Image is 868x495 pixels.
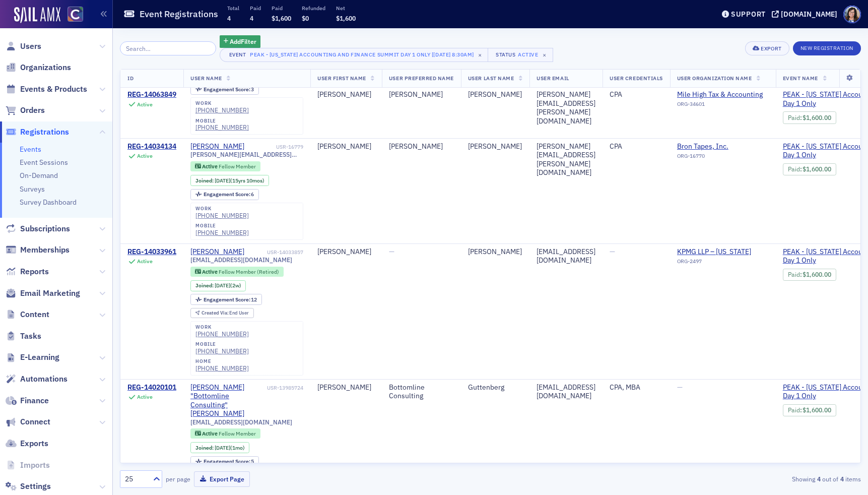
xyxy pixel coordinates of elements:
[677,258,769,268] div: ORG-2497
[204,86,251,93] span: Engagement Score :
[610,91,662,100] div: CPA
[803,114,831,121] span: $1,600.00
[250,14,253,22] span: 4
[815,474,822,483] strong: 4
[190,151,303,158] span: [PERSON_NAME][EMAIL_ADDRESS][PERSON_NAME][DOMAIN_NAME]
[389,383,454,401] div: Bottomline Consulting
[190,383,265,418] a: [PERSON_NAME] "Bottomline Consulting" [PERSON_NAME]
[6,352,59,363] a: E-Learning
[215,282,230,289] span: [DATE]
[190,267,284,277] div: Active: Active: Fellow Member (Retired)
[195,324,249,330] div: work
[195,123,249,131] div: [PHONE_NUMBER]
[6,62,71,73] a: Organizations
[6,309,49,320] a: Content
[783,112,836,124] div: Paid: 7 - $160000
[195,229,249,236] a: [PHONE_NUMBER]
[190,256,292,264] span: [EMAIL_ADDRESS][DOMAIN_NAME]
[476,50,485,59] span: ×
[219,268,279,275] span: Fellow Member (Retired)
[6,288,80,299] a: Email Marketing
[272,14,291,22] span: $1,600
[195,212,249,219] a: [PHONE_NUMBER]
[677,142,769,151] a: Bron Tapes, Inc.
[190,189,259,200] div: Engagement Score: 6
[190,456,259,467] div: Engagement Score: 5
[317,383,375,392] div: [PERSON_NAME]
[195,118,249,124] div: mobile
[838,474,845,483] strong: 4
[677,75,752,82] span: User Organization Name
[204,297,257,302] div: 12
[6,395,49,406] a: Finance
[202,311,249,316] div: End User
[20,352,59,363] span: E-Learning
[166,474,190,483] label: per page
[6,41,41,52] a: Users
[468,247,522,257] div: [PERSON_NAME]
[610,75,662,82] span: User Credentials
[389,247,394,256] span: —
[215,177,264,184] div: (15yrs 10mos)
[14,7,60,23] a: SailAMX
[783,75,818,82] span: Event Name
[195,177,215,184] span: Joined :
[190,418,292,426] span: [EMAIL_ADDRESS][DOMAIN_NAME]
[20,145,41,154] a: Events
[20,416,50,427] span: Connect
[20,84,87,95] span: Events & Products
[772,11,841,18] button: [DOMAIN_NAME]
[468,383,522,392] div: Guttenberg
[317,247,375,257] div: [PERSON_NAME]
[215,177,230,184] span: [DATE]
[204,458,251,465] span: Engagement Score :
[127,91,176,100] div: REG-14063849
[731,10,766,19] div: Support
[190,280,246,291] div: Joined: 2025-09-22 00:00:00
[783,404,836,416] div: Paid: 7 - $160000
[20,223,70,234] span: Subscriptions
[20,266,49,277] span: Reports
[137,101,153,108] div: Active
[6,481,51,492] a: Settings
[227,14,231,22] span: 4
[20,127,69,138] span: Registrations
[537,383,595,401] div: [EMAIL_ADDRESS][DOMAIN_NAME]
[140,8,218,20] h1: Event Registrations
[190,75,222,82] span: User Name
[20,460,50,471] span: Imports
[195,106,249,114] div: [PHONE_NUMBER]
[125,474,147,484] div: 25
[468,75,514,82] span: User Last Name
[215,444,230,451] span: [DATE]
[621,474,861,483] div: Showing out of items
[20,288,80,299] span: Email Marketing
[788,271,803,278] span: :
[190,175,269,186] div: Joined: 2009-11-30 00:00:00
[843,6,861,23] span: Profile
[127,383,176,392] a: REG-14020101
[6,244,70,256] a: Memberships
[190,247,244,257] a: [PERSON_NAME]
[227,5,239,12] p: Total
[190,294,262,305] div: Engagement Score: 12
[219,430,256,437] span: Fellow Member
[788,165,803,173] span: :
[230,37,256,46] span: Add Filter
[788,114,800,121] a: Paid
[336,14,356,22] span: $1,600
[194,471,250,487] button: Export Page
[60,7,83,24] a: View Homepage
[204,191,251,198] span: Engagement Score :
[227,51,248,58] div: Event
[677,101,769,111] div: ORG-34601
[488,48,553,62] button: StatusActive×
[195,341,249,347] div: mobile
[20,158,68,167] a: Event Sessions
[195,282,215,289] span: Joined :
[195,347,249,355] div: [PHONE_NUMBER]
[793,43,861,52] a: New Registration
